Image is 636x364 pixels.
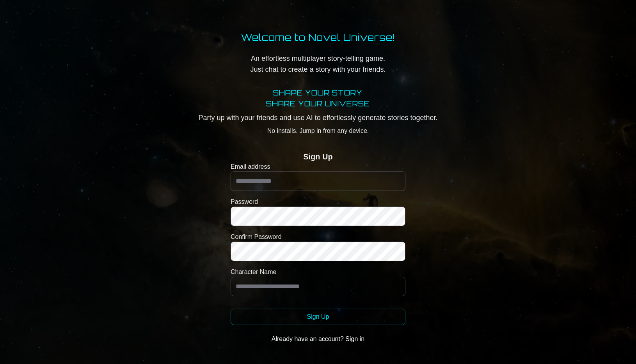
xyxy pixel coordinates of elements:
label: Confirm Password [231,232,405,242]
h1: SHAPE YOUR STORY [198,87,437,98]
h2: Sign Up [303,151,333,162]
p: Party up with your friends and use AI to effortlessly generate stories together. [198,112,437,123]
label: Password [231,197,405,207]
button: Sign Up [231,309,405,325]
label: Email address [231,162,405,171]
button: Already have an account? Sign in [231,331,405,347]
p: No installs. Jump in from any device. [198,126,437,136]
label: Character Name [231,267,405,277]
p: An effortless multiplayer story-telling game. Just chat to create a story with your friends. [241,53,395,75]
h2: SHARE YOUR UNIVERSE [198,98,437,109]
h1: Welcome to Novel Universe! [241,31,395,44]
